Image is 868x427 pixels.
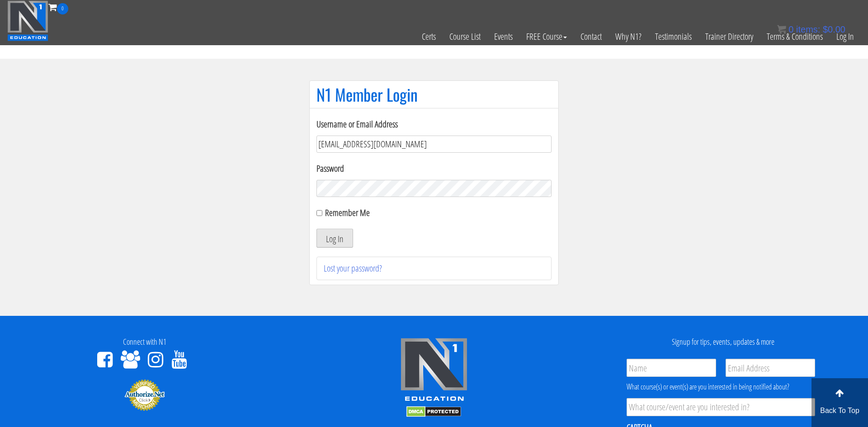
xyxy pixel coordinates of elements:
a: Testimonials [648,14,698,59]
a: 0 items: $0.00 [777,24,845,34]
h1: N1 Member Login [316,85,552,103]
input: Email Address [726,359,815,377]
img: Authorize.Net Merchant - Click to Verify [124,379,165,411]
a: Trainer Directory [698,14,760,59]
label: Remember Me [325,206,370,219]
img: DMCA.com Protection Status [406,406,461,417]
input: Name [627,359,716,377]
a: Why N1? [609,14,648,59]
a: 0 [48,1,68,13]
a: Course List [443,14,487,59]
span: 0 [788,24,793,34]
a: Terms & Conditions [760,14,830,59]
h4: Connect with N1 [7,338,283,347]
h4: Signup for tips, events, updates & more [585,338,861,347]
label: Password [316,162,552,175]
a: Certs [415,14,443,59]
img: icon11.png [777,25,786,34]
a: Contact [574,14,609,59]
div: What course(s) or event(s) are you interested in being notified about? [627,381,815,392]
img: n1-education [7,0,48,41]
img: n1-edu-logo [400,338,468,404]
bdi: 0.00 [823,24,845,34]
a: Log In [830,14,861,59]
a: Lost your password? [324,262,382,274]
span: $ [823,24,828,34]
label: Username or Email Address [316,117,552,131]
a: Events [487,14,519,59]
span: 0 [57,3,68,14]
input: What course/event are you interested in? [627,398,815,416]
button: Log In [316,229,353,248]
span: items: [796,24,820,34]
a: FREE Course [519,14,574,59]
